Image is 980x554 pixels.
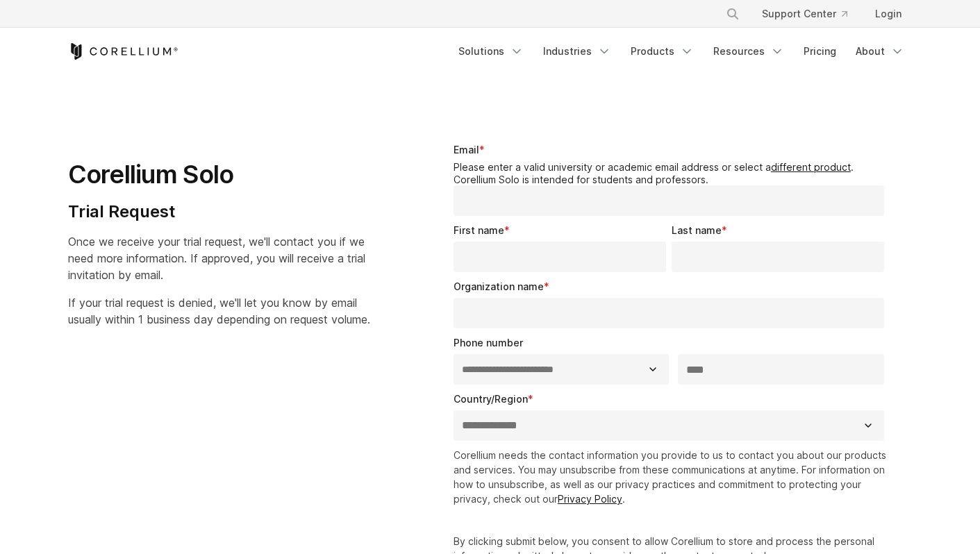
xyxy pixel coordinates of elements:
[864,1,913,26] a: Login
[68,43,178,60] a: Corellium Home
[454,224,504,236] span: First name
[68,159,370,190] h1: Corellium Solo
[847,39,913,64] a: About
[68,235,365,282] span: Once we receive your trial request, we'll contact you if we need more information. If approved, y...
[558,493,622,505] a: Privacy Policy
[622,39,702,64] a: Products
[450,39,532,64] a: Solutions
[454,161,890,185] legend: Please enter a valid university or academic email address or select a . Corellium Solo is intende...
[771,161,851,173] a: different product
[454,280,544,292] span: Organization name
[450,39,913,64] div: Navigation Menu
[795,39,845,64] a: Pricing
[705,39,792,64] a: Resources
[454,144,479,156] span: Email
[68,201,370,222] h4: Trial Request
[454,448,890,506] p: Corellium needs the contact information you provide to us to contact you about our products and s...
[709,1,913,26] div: Navigation Menu
[454,337,523,349] span: Phone number
[751,1,858,26] a: Support Center
[454,393,528,405] span: Country/Region
[672,224,722,236] span: Last name
[720,1,745,26] button: Search
[535,39,620,64] a: Industries
[68,296,370,326] span: If your trial request is denied, we'll let you know by email usually within 1 business day depend...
